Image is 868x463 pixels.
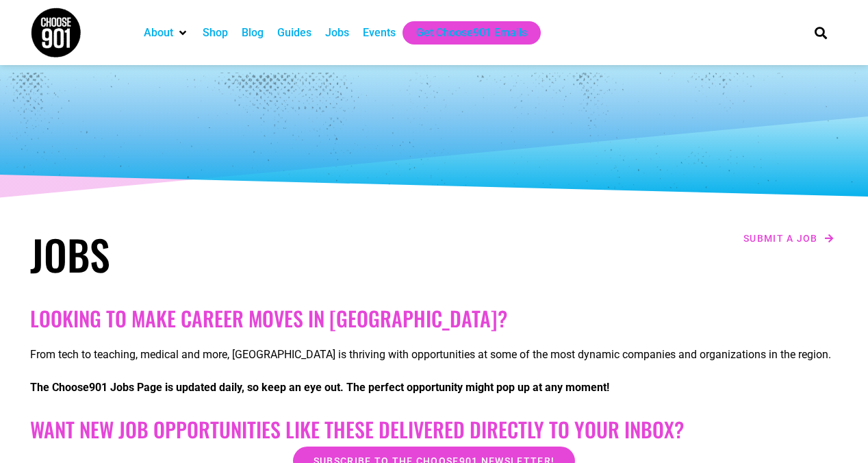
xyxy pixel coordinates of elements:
[277,25,311,41] a: Guides
[363,25,396,41] a: Events
[30,347,838,363] p: From tech to teaching, medical and more, [GEOGRAPHIC_DATA] is thriving with opportunities at some...
[203,25,228,41] a: Shop
[242,25,264,41] a: Blog
[137,21,791,45] nav: Main nav
[416,25,527,41] a: Get Choose901 Emails
[144,25,173,41] a: About
[137,21,196,45] div: About
[743,234,818,243] span: Submit a job
[30,381,609,394] strong: The Choose901 Jobs Page is updated daily, so keep an eye out. The perfect opportunity might pop u...
[30,417,838,442] h2: Want New Job Opportunities like these Delivered Directly to your Inbox?
[325,25,349,41] a: Jobs
[739,229,838,247] a: Submit a job
[30,306,838,331] h2: Looking to make career moves in [GEOGRAPHIC_DATA]?
[30,229,427,279] h1: Jobs
[810,21,832,44] div: Search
